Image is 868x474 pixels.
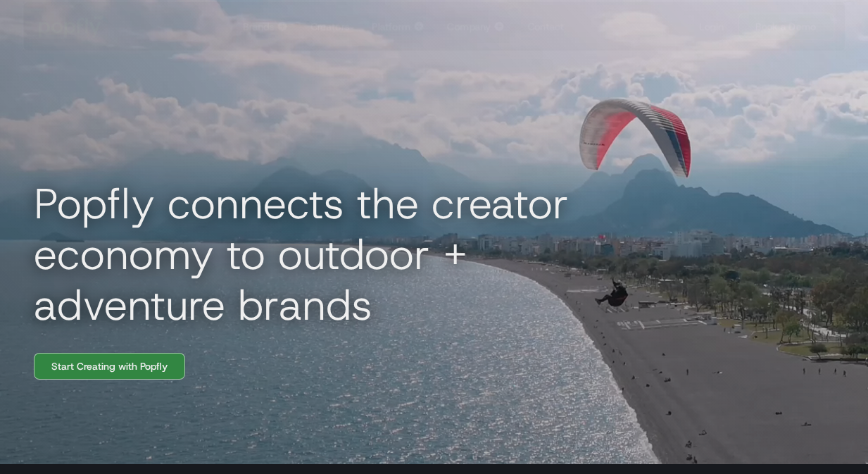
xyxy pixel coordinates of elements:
div: Company [447,19,491,33]
a: Contact [522,1,570,51]
a: Creators [305,1,355,51]
a: home [29,5,120,47]
div: Contact [527,19,564,33]
div: Creators [310,19,349,33]
div: Platform [372,19,410,33]
a: Book a Demo [738,13,834,39]
a: Login [694,19,730,33]
h1: Popfly connects the creator economy to outdoor + adventure brands [23,178,631,330]
a: Start Creating with Popfly [34,353,185,380]
div: Brands [243,19,274,33]
div: Login [700,19,724,33]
